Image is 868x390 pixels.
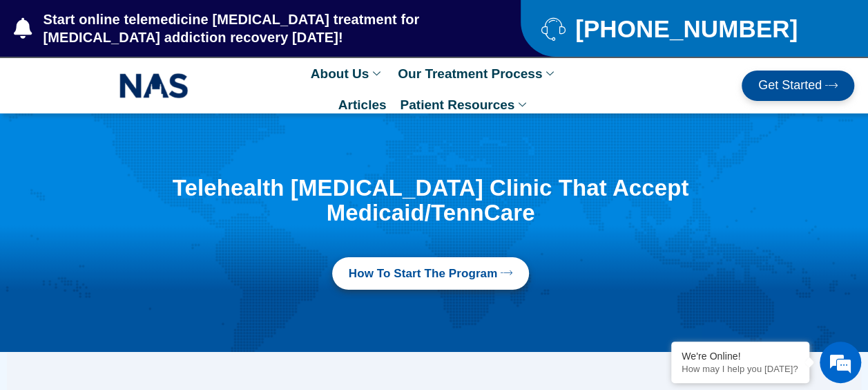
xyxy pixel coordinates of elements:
a: Our Treatment Process [391,58,564,89]
a: [PHONE_NUMBER] [541,17,833,41]
span: Get Started [758,79,822,93]
h1: Telehealth [MEDICAL_DATA] Clinic That Accept Medicaid/TennCare [133,176,729,226]
a: Articles [331,89,394,120]
a: How to Start the program [332,257,530,290]
span: We're online! [80,111,191,250]
div: We're Online! [682,351,799,362]
a: Start online telemedicine [MEDICAL_DATA] treatment for [MEDICAL_DATA] addiction recovery [DATE]! [14,10,465,46]
img: NAS_email_signature-removebg-preview.png [119,70,189,102]
div: Navigation go back [15,71,36,92]
textarea: Type your message and hit 'Enter' [7,250,263,299]
p: How may I help you today? [682,364,799,374]
span: [PHONE_NUMBER] [572,20,798,37]
div: Minimize live chat window [226,7,260,40]
span: Start online telemedicine [MEDICAL_DATA] treatment for [MEDICAL_DATA] addiction recovery [DATE]! [40,10,466,46]
a: Get Started [742,71,854,101]
span: How to Start the program [349,266,498,282]
a: Patient Resources [393,89,537,120]
div: Chat with us now [93,73,253,91]
a: About Us [304,58,391,89]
